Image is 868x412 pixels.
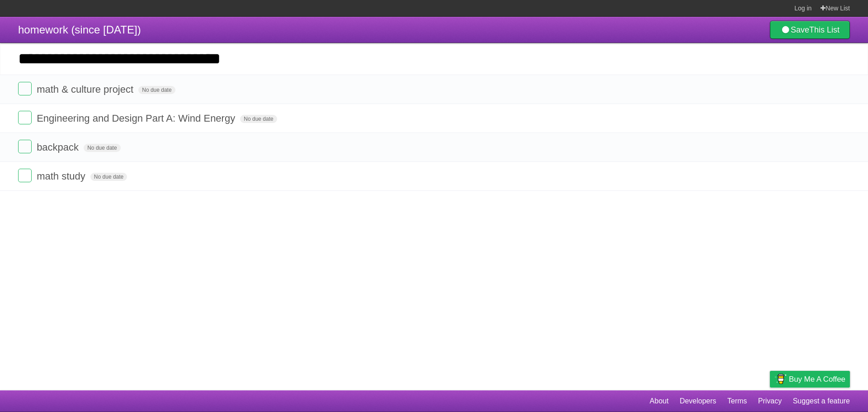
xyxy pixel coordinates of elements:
span: No due date [240,115,277,123]
b: This List [809,25,840,34]
a: Suggest a feature [793,393,850,410]
label: Done [18,111,32,124]
a: Buy me a coffee [770,371,850,388]
span: homework (since [DATE]) [18,24,141,36]
label: Done [18,169,32,182]
span: Buy me a coffee [789,371,845,387]
a: SaveThis List [770,21,850,39]
span: No due date [84,144,120,152]
span: backpack [37,142,81,153]
span: No due date [138,86,175,94]
span: math & culture project [37,84,136,95]
img: Buy me a coffee [774,371,787,387]
label: Done [18,82,32,95]
span: Engineering and Design Part A: Wind Energy [37,113,237,124]
a: About [650,393,669,410]
a: Terms [727,393,747,410]
label: Done [18,140,32,153]
a: Privacy [758,393,782,410]
span: math study [37,170,88,182]
a: Developers [679,393,716,410]
span: No due date [90,173,127,181]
